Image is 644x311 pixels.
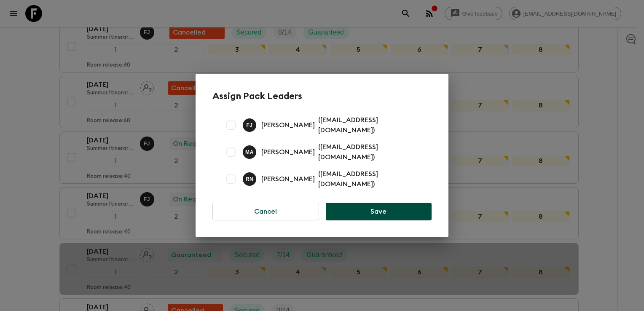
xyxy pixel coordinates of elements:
button: Cancel [212,203,319,220]
p: R N [246,176,254,182]
p: ( [EMAIL_ADDRESS][DOMAIN_NAME] ) [318,115,421,135]
p: M A [245,149,254,155]
p: F J [246,122,252,129]
p: ( [EMAIL_ADDRESS][DOMAIN_NAME] ) [318,169,421,189]
button: Save [326,203,432,220]
p: [PERSON_NAME] [261,120,315,130]
p: [PERSON_NAME] [261,174,315,184]
h2: Assign Pack Leaders [212,91,432,102]
p: ( [EMAIL_ADDRESS][DOMAIN_NAME] ) [318,142,421,162]
p: [PERSON_NAME] [261,147,315,157]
